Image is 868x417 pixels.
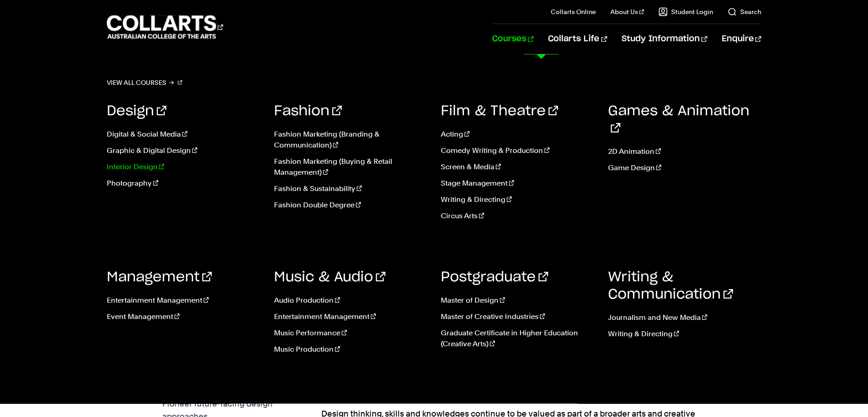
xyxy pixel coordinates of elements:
img: logo_orange.svg [15,15,22,22]
a: Entertainment Management [274,311,428,322]
a: Circus Arts [441,211,594,221]
a: Collarts Online [551,7,596,16]
a: Writing & Directing [608,329,762,339]
a: Study Information [622,24,707,54]
a: Graduate Certificate in Higher Education (Creative Arts) [441,328,594,349]
a: Event Management [107,311,260,322]
a: Writing & Directing [441,194,594,205]
a: Music Production [274,344,428,355]
a: Fashion [274,104,342,118]
a: Music & Audio [274,270,385,284]
a: Design [107,104,166,118]
a: Graphic & Digital Design [107,145,260,156]
a: Photography [107,178,260,189]
a: Writing & Communication [608,270,733,301]
div: Go to homepage [107,14,223,40]
img: tab_keywords_by_traffic_grey.svg [90,53,98,60]
a: Film & Theatre [441,104,558,118]
a: Management [107,270,212,284]
div: Domain: [DOMAIN_NAME] [24,24,100,31]
a: Comedy Writing & Production [441,145,594,156]
a: Fashion & Sustainability [274,183,428,194]
a: Student Login [658,7,713,16]
a: Collarts Life [548,24,607,54]
a: Enquire [722,24,761,54]
a: View all courses [107,76,182,89]
a: Postgraduate [441,270,548,284]
img: tab_domain_overview_orange.svg [25,53,32,60]
a: Fashion Marketing (Branding & Communication) [274,129,428,151]
a: Master of Design [441,295,594,306]
a: Audio Production [274,295,428,306]
div: Domain Overview [35,54,81,59]
a: Digital & Social Media [107,129,260,140]
a: Acting [441,129,594,140]
a: Games & Animation [608,104,749,135]
a: Interior Design [107,162,260,172]
a: 2D Animation [608,146,762,157]
a: Journalism and New Media [608,312,762,323]
a: Fashion Double Degree [274,200,428,211]
a: Fashion Marketing (Buying & Retail Management) [274,156,428,178]
a: Entertainment Management [107,295,260,306]
a: Music Performance [274,328,428,339]
a: About Us [610,7,644,16]
a: Game Design [608,162,762,173]
div: Keywords by Traffic [100,54,153,59]
a: Search [728,7,761,16]
div: v 4.0.25 [25,15,45,22]
a: Screen & Media [441,162,594,172]
a: Courses [492,24,534,54]
a: Master of Creative Industries [441,311,594,322]
a: Stage Management [441,178,594,189]
img: website_grey.svg [15,24,22,31]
